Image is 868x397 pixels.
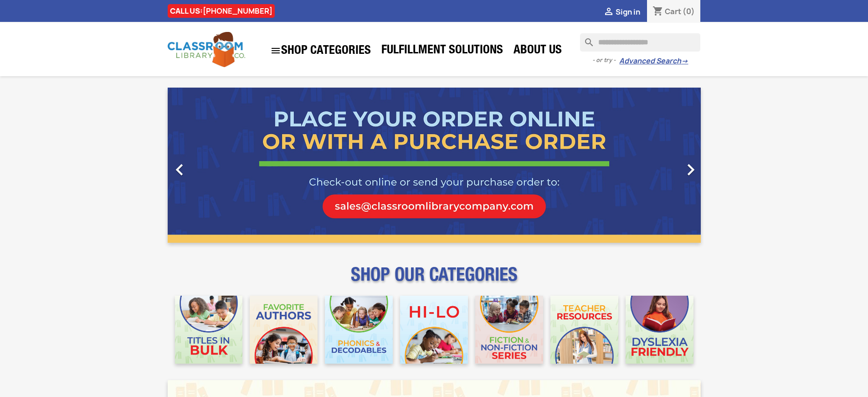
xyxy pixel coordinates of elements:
i: shopping_cart [652,6,663,17]
input: Search [580,33,700,52]
img: CLC_Favorite_Authors_Mobile.jpg [250,296,318,364]
i:  [679,158,702,181]
a: [PHONE_NUMBER] [203,6,272,16]
span: Sign in [616,7,640,17]
img: CLC_Fiction_Nonfiction_Mobile.jpg [475,296,543,364]
a: About Us [509,42,566,60]
ul: Carousel container [168,88,701,243]
span: (0) [683,6,695,16]
a: SHOP CATEGORIES [266,41,375,61]
i:  [603,7,614,18]
img: Classroom Library Company [168,32,245,67]
span: → [681,57,688,66]
i:  [168,158,191,181]
i:  [270,45,281,56]
p: SHOP OUR CATEGORIES [168,272,701,288]
img: CLC_Teacher_Resources_Mobile.jpg [550,296,618,364]
a: Next [621,88,701,243]
img: CLC_HiLo_Mobile.jpg [400,296,468,364]
div: CALL US: [168,4,275,18]
img: CLC_Bulk_Mobile.jpg [175,296,243,364]
span: Cart [665,6,681,16]
a: Previous [168,88,248,243]
i: search [580,33,591,44]
a: Advanced Search→ [619,57,688,66]
a: Fulfillment Solutions [377,42,508,60]
a:  Sign in [603,7,640,17]
img: CLC_Phonics_And_Decodables_Mobile.jpg [325,296,393,364]
img: CLC_Dyslexia_Mobile.jpg [626,296,693,364]
span: - or try - [592,56,619,65]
